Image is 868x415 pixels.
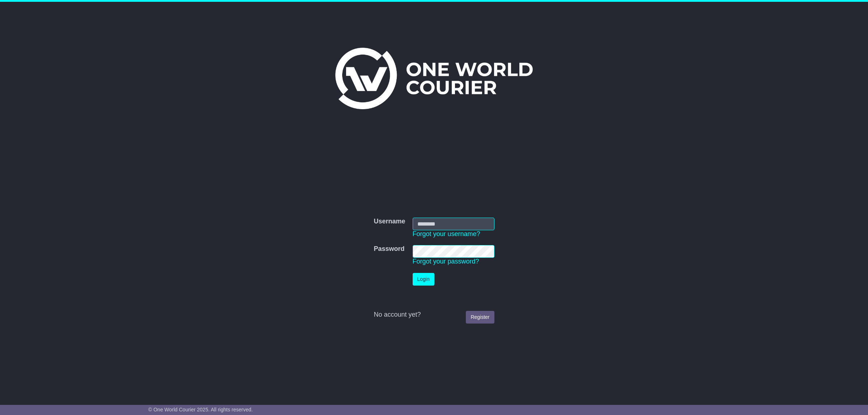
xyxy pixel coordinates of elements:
[148,407,253,412] span: © One World Courier 2025. All rights reserved.
[335,48,533,109] img: One World
[374,218,405,226] label: Username
[413,230,480,238] a: Forgot your username?
[413,273,434,286] button: Login
[374,311,494,319] div: No account yet?
[466,311,494,324] a: Register
[374,245,404,253] label: Password
[413,258,479,265] a: Forgot your password?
